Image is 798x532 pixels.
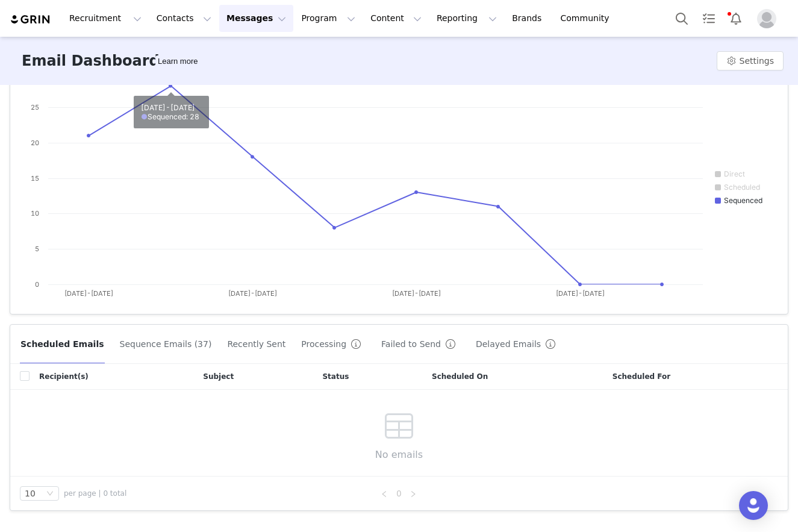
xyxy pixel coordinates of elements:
[149,5,219,32] button: Contacts
[750,9,788,28] button: Profile
[392,487,405,500] a: 0
[10,14,52,25] img: grin logo
[35,280,39,289] text: 0
[301,334,366,354] button: Processing
[429,5,504,32] button: Reporting
[22,50,160,72] h3: Email Dashboard
[25,487,36,500] div: 10
[20,334,105,354] button: Scheduled Emails
[375,448,423,462] span: No emails
[757,9,776,28] img: placeholder-profile.jpg
[381,334,461,354] button: Failed to Send
[203,371,234,382] span: Subject
[406,486,420,501] li: Next Page
[219,5,293,32] button: Messages
[553,5,622,32] a: Community
[505,5,552,32] a: Brands
[31,103,39,111] text: 25
[226,334,286,354] button: Recently Sent
[613,371,670,382] span: Scheduled For
[724,183,760,192] text: Scheduled
[432,371,488,382] span: Scheduled On
[696,5,722,32] a: Tasks
[363,5,429,32] button: Content
[39,371,89,382] span: Recipient(s)
[475,334,561,354] button: Delayed Emails
[322,371,349,382] span: Status
[228,289,277,298] text: [DATE]-[DATE]
[294,5,363,32] button: Program
[556,289,605,298] text: [DATE]-[DATE]
[119,334,213,354] button: Sequence Emails (37)
[669,5,695,32] button: Search
[64,289,113,298] text: [DATE]-[DATE]
[717,51,784,70] button: Settings
[62,5,149,32] button: Recruitment
[391,486,406,501] li: 0
[155,55,200,67] div: Tooltip anchor
[381,490,388,498] i: icon: left
[64,488,126,499] span: per page | 0 total
[410,490,417,498] i: icon: right
[723,5,749,32] button: Notifications
[35,245,39,253] text: 5
[724,169,745,178] text: Direct
[31,139,39,147] text: 20
[377,486,391,501] li: Previous Page
[739,491,768,520] div: Open Intercom Messenger
[392,289,441,298] text: [DATE]-[DATE]
[31,209,39,217] text: 10
[31,174,39,183] text: 15
[46,490,54,498] i: icon: down
[724,196,762,205] text: Sequenced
